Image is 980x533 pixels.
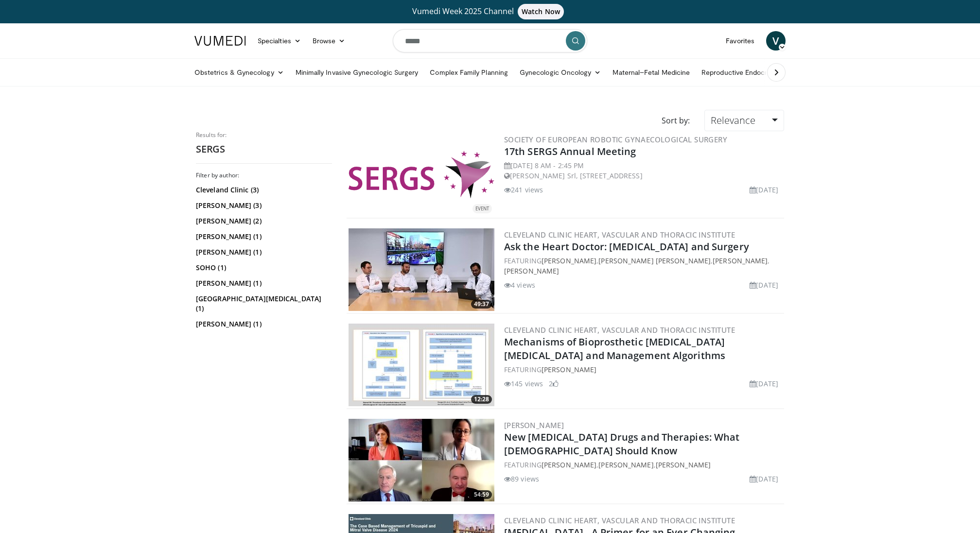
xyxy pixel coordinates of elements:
[504,266,559,275] a: [PERSON_NAME]
[504,516,735,525] a: Cleveland Clinic Heart, Vascular and Thoracic Institute
[471,395,492,404] span: 12:28
[514,63,607,82] a: Gynecologic Oncology
[196,143,332,155] h2: SERGS
[471,300,492,309] span: 49:37
[196,216,330,226] a: [PERSON_NAME] (2)
[349,228,494,311] a: 49:37
[504,160,782,181] div: [DATE] 8 AM - 2:45 PM [PERSON_NAME] Srl, [STREET_ADDRESS]
[471,490,492,499] span: 54:59
[196,4,784,19] a: Vumedi Week 2025 ChannelWatch Now
[504,325,735,335] a: Cleveland Clinic Heart, Vascular and Thoracic Institute
[504,335,725,362] a: Mechanisms of Bioprosthetic [MEDICAL_DATA] [MEDICAL_DATA] and Management Algorithms
[475,206,489,212] small: EVENT
[504,145,636,158] a: 17th SERGS Annual Meeting
[766,31,786,51] a: V
[424,63,514,82] a: Complex Family Planning
[542,256,596,265] a: [PERSON_NAME]
[598,460,653,469] a: [PERSON_NAME]
[349,324,494,406] img: 68038de7-87c5-4db0-898a-3f61d7f79a97.300x170_q85_crop-smart_upscale.jpg
[349,151,494,198] a: EVENT
[196,201,330,210] a: [PERSON_NAME] (3)
[504,364,782,375] div: FEATURING
[349,151,494,198] img: 4502eccf-a91b-48d1-b9f3-30e919b5ab99.png.300x170_q85_autocrop_double_scale_upscale_version-0.2.png
[750,474,778,484] li: [DATE]
[393,29,587,52] input: Search topics, interventions
[504,430,739,457] a: New [MEDICAL_DATA] Drugs and Therapies: What [DEMOGRAPHIC_DATA] Should Know
[542,365,596,374] a: [PERSON_NAME]
[656,460,711,469] a: [PERSON_NAME]
[194,36,246,46] img: VuMedi Logo
[598,256,711,265] a: [PERSON_NAME] [PERSON_NAME]
[504,420,564,430] a: [PERSON_NAME]
[713,256,768,265] a: [PERSON_NAME]
[196,172,332,179] h3: Filter by author:
[504,474,539,484] li: 89 views
[196,247,330,257] a: [PERSON_NAME] (1)
[607,63,696,82] a: Maternal–Fetal Medicine
[349,324,494,406] a: 12:28
[504,185,543,195] li: 241 views
[704,110,784,131] a: Relevance
[711,114,755,127] span: Relevance
[196,232,330,241] a: [PERSON_NAME] (1)
[504,135,727,144] a: Society of European Robotic Gynaecological Surgery
[196,319,330,329] a: [PERSON_NAME] (1)
[349,228,494,311] img: 9a7d40b7-3d3b-4f32-a11f-ff9b205133da.300x170_q85_crop-smart_upscale.jpg
[196,278,330,288] a: [PERSON_NAME] (1)
[504,280,535,290] li: 4 views
[349,419,494,501] a: 54:59
[518,4,564,19] span: Watch Now
[750,185,778,195] li: [DATE]
[504,240,749,253] a: Ask the Heart Doctor: [MEDICAL_DATA] and Surgery
[549,378,559,389] li: 2
[750,280,778,290] li: [DATE]
[252,31,307,51] a: Specialties
[307,31,351,51] a: Browse
[196,185,330,195] a: Cleveland Clinic (3)
[696,63,858,82] a: Reproductive Endocrinology & [MEDICAL_DATA]
[542,460,596,469] a: [PERSON_NAME]
[504,460,782,470] div: FEATURING , ,
[504,378,543,389] li: 145 views
[196,131,332,139] p: Results for:
[349,419,494,501] img: ea371e9e-0d46-4df8-8a26-1bb447bf64d0.300x170_q85_crop-smart_upscale.jpg
[504,256,782,276] div: FEATURING , , ,
[654,110,697,131] div: Sort by:
[196,263,330,273] a: SOHO (1)
[189,63,290,82] a: Obstetrics & Gynecology
[504,230,735,240] a: Cleveland Clinic Heart, Vascular and Thoracic Institute
[750,378,778,389] li: [DATE]
[196,294,330,313] a: [GEOGRAPHIC_DATA][MEDICAL_DATA] (1)
[290,63,424,82] a: Minimally Invasive Gynecologic Surgery
[720,31,760,51] a: Favorites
